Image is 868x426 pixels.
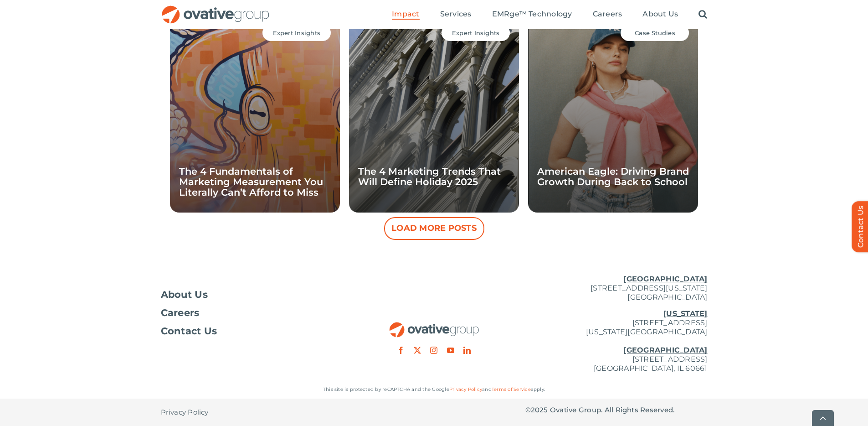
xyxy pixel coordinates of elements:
a: Careers [593,10,622,20]
p: [STREET_ADDRESS][US_STATE] [GEOGRAPHIC_DATA] [525,275,708,302]
span: Contact Us [161,327,217,336]
span: 2025 [531,405,548,414]
a: Privacy Policy [449,386,482,392]
a: About Us [642,10,678,20]
span: About Us [642,10,678,19]
a: Terms of Service [492,386,531,392]
a: OG_Full_horizontal_RGB [161,5,270,13]
p: This site is protected by reCAPTCHA and the Google and apply. [161,385,708,394]
span: Privacy Policy [161,408,209,417]
nav: Footer Menu [161,290,343,336]
a: Privacy Policy [161,399,209,426]
a: youtube [447,347,454,354]
a: Careers [161,308,343,317]
span: EMRge™ Technology [492,10,572,19]
a: Contact Us [161,327,343,336]
a: American Eagle: Driving Brand Growth During Back to School [537,166,689,187]
a: EMRge™ Technology [492,10,572,20]
u: [GEOGRAPHIC_DATA] [623,275,707,283]
a: Impact [392,10,419,20]
a: linkedin [463,347,471,354]
a: facebook [397,347,405,354]
nav: Footer - Privacy Policy [161,399,343,426]
a: twitter [414,347,421,354]
button: Load More Posts [384,217,484,240]
span: About Us [161,290,208,299]
p: [STREET_ADDRESS] [US_STATE][GEOGRAPHIC_DATA] [STREET_ADDRESS] [GEOGRAPHIC_DATA], IL 60661 [525,309,708,373]
p: © Ovative Group. All Rights Reserved. [525,405,708,415]
a: The 4 Fundamentals of Marketing Measurement You Literally Can’t Afford to Miss [179,166,323,198]
u: [GEOGRAPHIC_DATA] [623,346,707,354]
span: Impact [392,10,419,19]
u: [US_STATE] [663,309,707,318]
a: instagram [430,347,437,354]
a: Services [440,10,472,20]
span: Careers [161,308,200,317]
a: The 4 Marketing Trends That Will Define Holiday 2025 [358,166,501,187]
a: OG_Full_horizontal_RGB [389,321,480,330]
a: About Us [161,290,343,299]
a: Search [699,10,707,20]
span: Careers [593,10,622,19]
span: Services [440,10,472,19]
